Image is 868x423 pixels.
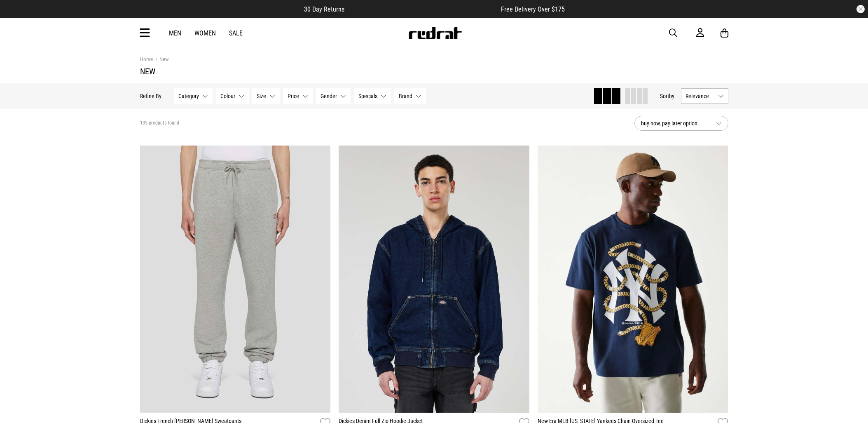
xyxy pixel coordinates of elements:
[174,88,213,104] button: Category
[140,56,153,62] a: Home
[257,93,266,99] span: Size
[140,66,728,76] h1: New
[538,146,728,413] img: New Era Mlb New York Yankees Chain Oversized Tee in Blue
[641,118,709,128] span: buy now, pay later option
[354,88,391,104] button: Specials
[660,91,674,101] button: Sortby
[316,88,351,104] button: Gender
[669,93,674,99] span: by
[501,5,565,13] span: Free Delivery Over $175
[361,5,484,13] iframe: Customer reviews powered by Trustpilot
[394,88,426,104] button: Brand
[321,93,337,99] span: Gender
[220,93,235,99] span: Colour
[216,88,249,104] button: Colour
[399,93,412,99] span: Brand
[339,146,529,413] img: Dickies Denim Full Zip Hoodie Jacket in Blue
[140,93,161,99] p: Refine By
[153,56,168,64] a: New
[304,5,344,13] span: 30 Day Returns
[252,88,280,104] button: Size
[169,29,181,37] a: Men
[408,27,462,39] img: Redrat logo
[140,146,331,413] img: Dickies French Terry Mapleton Sweatpants in Unknown
[681,88,728,104] button: Relevance
[178,93,199,99] span: Category
[229,29,243,37] a: Sale
[288,93,299,99] span: Price
[634,116,728,131] button: buy now, pay later option
[358,93,377,99] span: Specials
[194,29,216,37] a: Women
[283,88,313,104] button: Price
[140,120,179,127] span: 135 products found
[686,93,715,99] span: Relevance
